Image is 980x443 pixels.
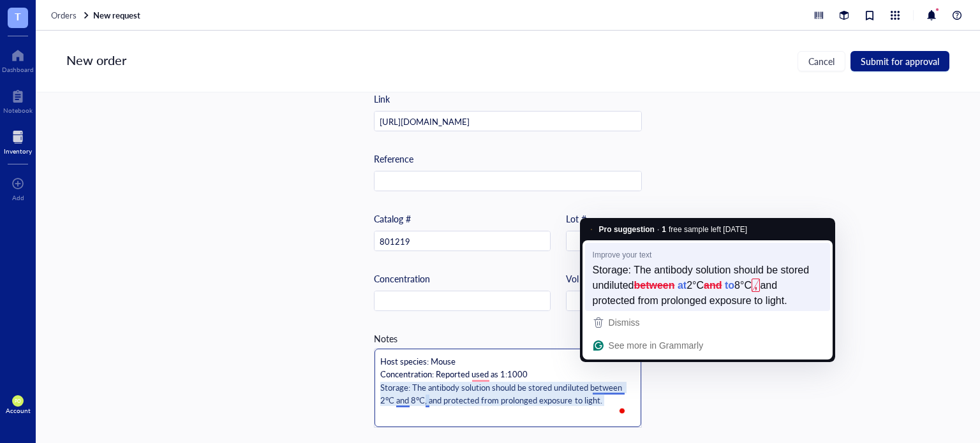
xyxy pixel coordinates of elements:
a: Dashboard [2,45,34,73]
div: Link [374,92,390,106]
a: Inventory [4,127,32,155]
div: Notes [374,331,397,345]
a: Orders [51,10,91,21]
span: T [15,8,21,24]
div: Notebook [3,106,33,114]
a: New request [93,10,143,21]
button: Submit for approval [850,51,949,71]
div: Concentration [374,272,430,286]
div: Lot # [566,212,586,226]
button: Cancel [798,51,845,71]
textarea: To enrich screen reader interactions, please activate Accessibility in Grammarly extension settings [375,349,641,427]
div: Vol / Mass [566,272,608,286]
span: Orders [51,9,77,21]
a: Notebook [3,86,33,114]
span: PO [15,398,21,404]
div: Account [6,407,31,414]
div: Reference [374,152,413,166]
div: Catalog # [374,212,411,226]
span: Cancel [808,56,835,66]
div: New order [66,51,126,71]
div: Dashboard [2,66,34,73]
div: Inventory [4,147,32,155]
div: Add [12,194,24,201]
span: Submit for approval [861,56,939,66]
